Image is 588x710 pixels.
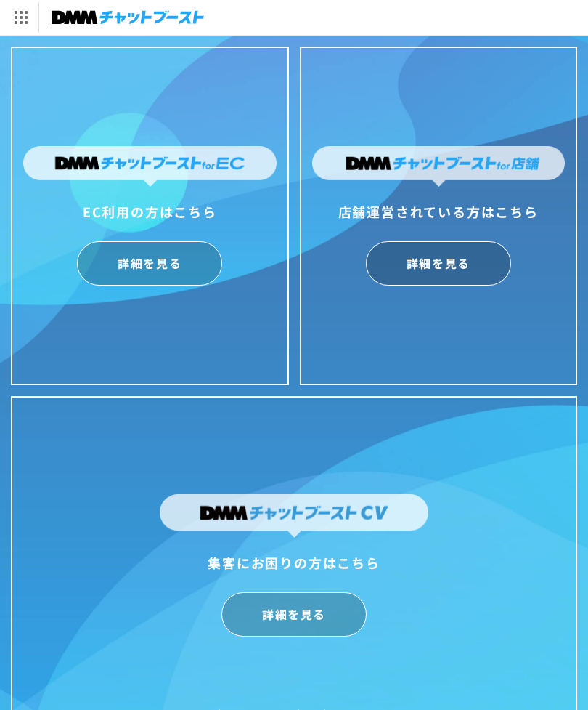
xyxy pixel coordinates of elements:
[2,2,38,33] img: サービス
[23,200,277,223] div: EC利用の方はこちら
[23,146,277,187] img: DMMチャットブーストforEC
[160,551,428,574] div: 集客にお困りの方はこちら
[312,146,565,187] img: DMMチャットブーストfor店舗
[160,494,428,538] img: DMMチャットブーストCV
[366,241,511,286] a: 詳細を見る
[312,200,565,223] div: 店舗運営されている方はこちら
[221,592,367,637] a: 詳細を見る
[77,241,222,286] a: 詳細を見る
[52,7,204,28] img: チャットブースト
